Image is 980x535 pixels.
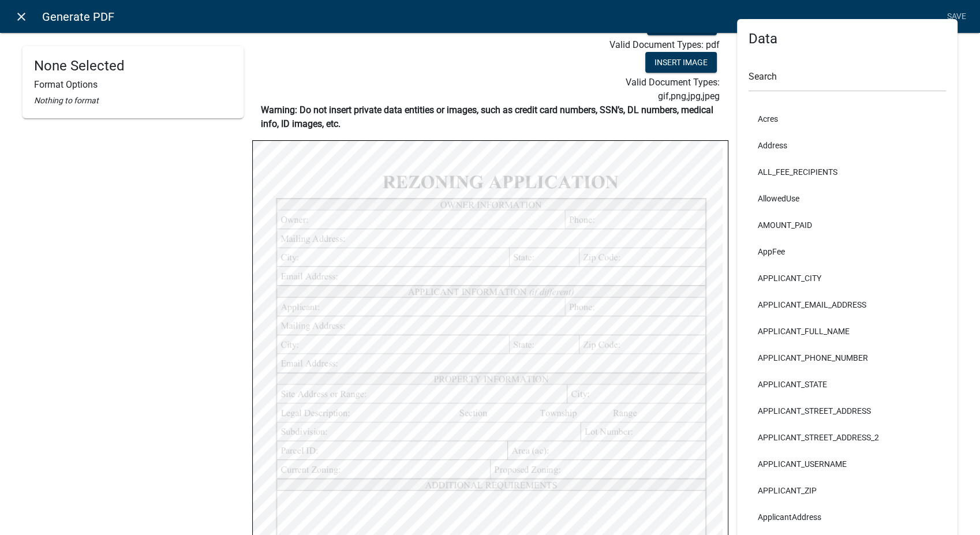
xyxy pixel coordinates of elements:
li: APPLICANT_STREET_ADDRESS_2 [749,424,947,451]
li: ALL_FEE_RECIPIENTS [749,159,947,185]
i: close [14,10,28,24]
i: Nothing to format [34,96,99,105]
h4: None Selected [34,58,232,74]
li: APPLICANT_CITY [749,265,947,291]
li: APPLICANT_ZIP [749,477,947,504]
span: Valid Document Types: pdf [609,39,719,50]
li: APPLICANT_PHONE_NUMBER [749,345,947,371]
li: Acres [749,106,947,132]
p: Warning: Do not insert private data entities or images, such as credit card numbers, SSN’s, DL nu... [261,103,720,131]
h4: Data [749,31,947,47]
button: Insert Image [645,52,717,73]
span: Valid Document Types: gif,png,jpg,jpeg [625,77,719,102]
li: AllowedUse [749,185,947,212]
span: Generate PDF [42,5,114,28]
li: AppFee [749,238,947,265]
li: APPLICANT_STATE [749,371,947,398]
li: Address [749,132,947,159]
li: ApplicantAddress [749,504,947,530]
a: Save [942,6,971,28]
li: APPLICANT_USERNAME [749,451,947,477]
li: APPLICANT_FULL_NAME [749,318,947,345]
li: APPLICANT_STREET_ADDRESS [749,398,947,424]
li: APPLICANT_EMAIL_ADDRESS [749,291,947,318]
li: AMOUNT_PAID [749,212,947,238]
h6: Format Options [34,79,232,90]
